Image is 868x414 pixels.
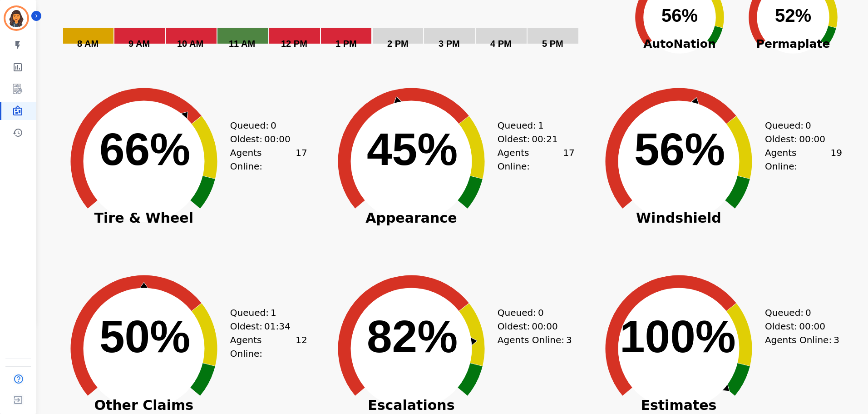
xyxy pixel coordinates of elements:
[765,119,833,132] div: Queued:
[387,39,409,49] text: 2 PM
[532,132,558,146] span: 00:21
[230,119,298,132] div: Queued:
[542,39,563,49] text: 5 PM
[229,39,255,49] text: 11 AM
[264,132,291,146] span: 00:00
[230,333,307,360] div: Agents Online:
[230,132,298,146] div: Oldest:
[765,146,842,173] div: Agents Online:
[230,319,298,333] div: Oldest:
[335,39,357,49] text: 1 PM
[177,39,203,49] text: 10 AM
[765,306,833,319] div: Queued:
[296,333,307,360] span: 12
[230,306,298,319] div: Queued:
[498,132,566,146] div: Oldest:
[53,214,235,223] span: Tire & Wheel
[588,214,769,223] span: Windshield
[833,333,839,347] span: 3
[230,146,307,173] div: Agents Online:
[490,39,512,49] text: 4 PM
[264,319,291,333] span: 01:34
[271,119,276,132] span: 0
[271,306,276,319] span: 1
[563,146,574,173] span: 17
[830,146,842,173] span: 19
[538,306,544,319] span: 0
[805,119,811,132] span: 0
[367,311,458,362] text: 82%
[661,5,698,25] text: 56%
[498,319,566,333] div: Oldest:
[498,146,575,173] div: Agents Online:
[53,401,235,410] span: Other Claims
[775,5,811,25] text: 52%
[634,124,725,175] text: 56%
[498,306,566,319] div: Queued:
[77,39,99,49] text: 8 AM
[128,39,150,49] text: 9 AM
[367,124,458,175] text: 45%
[498,333,575,347] div: Agents Online:
[321,214,502,223] span: Appearance
[620,311,736,362] text: 100%
[99,311,190,362] text: 50%
[498,119,566,132] div: Queued:
[321,401,502,410] span: Escalations
[765,319,833,333] div: Oldest:
[799,319,825,333] span: 00:00
[538,119,544,132] span: 1
[765,333,842,347] div: Agents Online:
[736,35,850,53] span: Permaplate
[532,319,558,333] span: 00:00
[588,401,769,410] span: Estimates
[99,124,190,175] text: 66%
[765,132,833,146] div: Oldest:
[799,132,825,146] span: 00:00
[439,39,460,49] text: 3 PM
[805,306,811,319] span: 0
[296,146,307,173] span: 17
[5,7,27,29] img: Bordered avatar
[281,39,307,49] text: 12 PM
[623,35,736,53] span: AutoNation
[566,333,572,347] span: 3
